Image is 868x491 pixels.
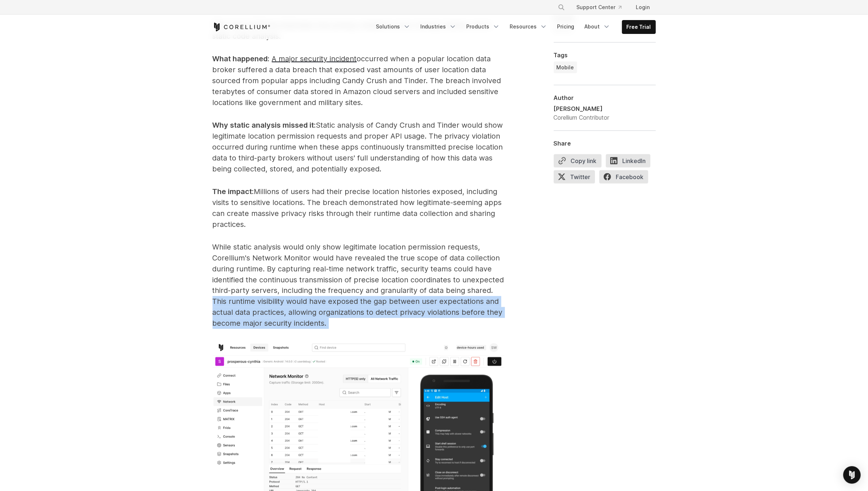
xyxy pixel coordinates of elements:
[272,54,357,63] a: A major security incident
[554,170,595,183] span: Twitter
[549,1,656,14] div: Navigation Menu
[554,94,656,101] div: Author
[506,20,552,33] a: Resources
[571,1,627,14] a: Support Center
[416,20,461,33] a: Industries
[213,23,270,31] a: Corellium Home
[213,54,268,63] span: What happened
[606,154,655,170] a: LinkedIn
[622,20,655,34] a: Free Trial
[252,187,254,196] span: :
[372,20,415,33] a: Solutions
[213,187,502,229] span: Millions of users had their precise location histories exposed, including visits to sensitive loc...
[554,104,610,113] div: [PERSON_NAME]
[213,54,501,107] span: occurred when a popular location data broker suffered a data breach that exposed vast amounts of ...
[843,466,861,484] div: Open Intercom Messenger
[213,187,252,196] span: The impact
[554,154,602,167] button: Copy link
[462,20,504,33] a: Products
[213,243,504,328] span: While static analysis would only show legitimate location permission requests, Corellium's Networ...
[554,51,656,59] div: Tags
[599,170,648,183] span: Facebook
[554,62,577,73] a: Mobile
[553,20,579,33] a: Pricing
[213,121,503,173] span: Static analysis of Candy Crush and Tinder would show legitimate location permission requests and ...
[314,121,316,129] span: :
[372,20,656,34] div: Navigation Menu
[580,20,615,33] a: About
[554,113,610,122] div: Corellium Contributor
[557,64,574,71] span: Mobile
[555,1,568,14] button: Search
[599,170,653,186] a: Facebook
[268,54,270,63] span: :
[213,121,314,129] span: Why static analysis missed it
[554,170,599,186] a: Twitter
[630,1,656,14] a: Login
[606,154,650,167] span: LinkedIn
[554,140,656,147] div: Share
